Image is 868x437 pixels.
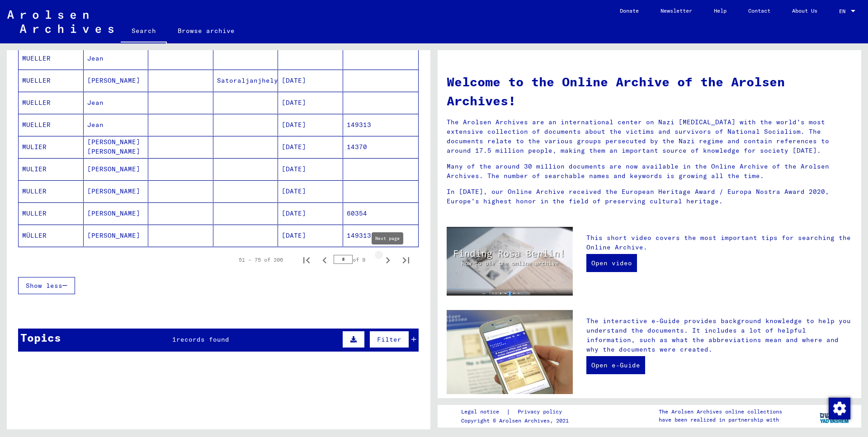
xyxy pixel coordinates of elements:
[510,407,573,417] a: Privacy policy
[278,114,343,136] mat-cell: [DATE]
[176,335,229,343] span: records found
[278,158,343,180] mat-cell: [DATE]
[829,398,850,419] img: Zustimmung ändern
[84,180,149,202] mat-cell: [PERSON_NAME]
[461,407,506,417] a: Legal notice
[19,180,84,202] mat-cell: MULLER
[818,404,852,427] img: yv_logo.png
[447,162,852,181] p: Many of the around 30 million documents are now available in the Online Archive of the Arolsen Ar...
[447,227,573,296] img: video.jpg
[84,136,149,158] mat-cell: [PERSON_NAME] [PERSON_NAME]
[19,225,84,246] mat-cell: MÜLLER
[397,251,415,269] button: Last page
[213,70,278,91] mat-cell: Satoraljanjhely
[586,233,852,252] p: This short video covers the most important tips for searching the Online Archive.
[84,225,149,246] mat-cell: [PERSON_NAME]
[659,416,782,424] p: have been realized in partnership with
[369,331,409,348] button: Filter
[84,202,149,224] mat-cell: [PERSON_NAME]
[343,136,419,158] mat-cell: 14370
[84,47,149,69] mat-cell: Jean
[172,335,176,343] span: 1
[659,408,782,416] p: The Arolsen Archives online collections
[586,316,852,354] p: The interactive e-Guide provides background knowledge to help you understand the documents. It in...
[379,251,397,269] button: Next page
[316,251,334,269] button: Previous page
[167,20,245,42] a: Browse archive
[84,70,149,91] mat-cell: [PERSON_NAME]
[278,136,343,158] mat-cell: [DATE]
[343,202,419,224] mat-cell: 60354
[19,114,84,136] mat-cell: MUELLER
[19,92,84,113] mat-cell: MUELLER
[297,251,316,269] button: First page
[84,92,149,113] mat-cell: Jean
[586,254,637,272] a: Open video
[26,282,62,290] span: Show less
[447,117,852,155] p: The Arolsen Archives are an international center on Nazi [MEDICAL_DATA] with the world’s most ext...
[19,158,84,180] mat-cell: MULIER
[447,187,852,206] p: In [DATE], our Online Archive received the European Heritage Award / Europa Nostra Award 2020, Eu...
[278,225,343,246] mat-cell: [DATE]
[839,8,845,14] mat-select-trigger: EN
[239,256,283,264] div: 51 – 75 of 206
[447,72,852,110] h1: Welcome to the Online Archive of the Arolsen Archives!
[278,92,343,113] mat-cell: [DATE]
[278,180,343,202] mat-cell: [DATE]
[586,356,645,374] a: Open e-Guide
[343,225,419,246] mat-cell: 149313
[461,417,573,425] p: Copyright © Arolsen Archives, 2021
[19,202,84,224] mat-cell: MULLER
[343,114,419,136] mat-cell: 149313
[377,335,401,343] span: Filter
[84,114,149,136] mat-cell: Jean
[84,158,149,180] mat-cell: [PERSON_NAME]
[447,310,573,394] img: eguide.jpg
[461,407,573,417] div: |
[20,329,61,346] div: Topics
[19,47,84,69] mat-cell: MUELLER
[7,10,113,33] img: Arolsen_neg.svg
[19,70,84,91] mat-cell: MUELLER
[18,277,75,294] button: Show less
[278,202,343,224] mat-cell: [DATE]
[121,20,167,43] a: Search
[19,136,84,158] mat-cell: MULIER
[278,70,343,91] mat-cell: [DATE]
[334,255,379,264] div: of 9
